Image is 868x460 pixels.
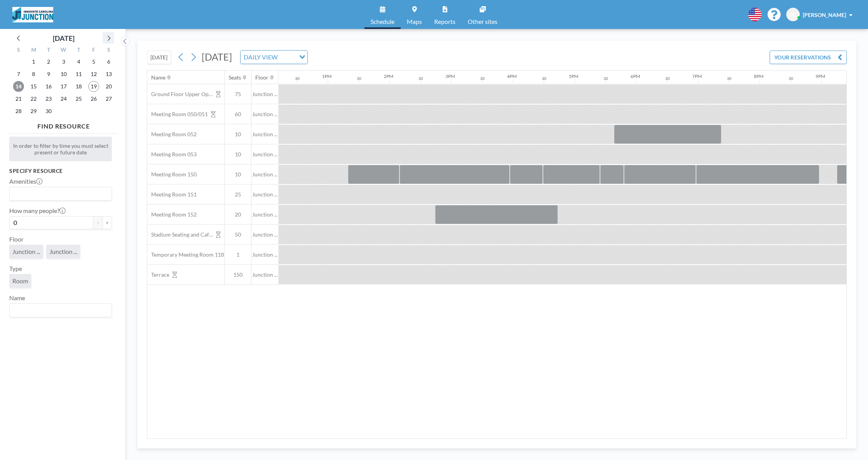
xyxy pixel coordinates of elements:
[73,69,84,79] span: Thursday, September 11, 2025
[251,271,278,278] span: Junction ...
[147,211,197,218] span: Meeting Room 152
[147,51,171,64] button: [DATE]
[790,11,796,18] span: JL
[242,52,279,62] span: DAILY VIEW
[9,294,25,302] label: Name
[225,231,251,238] span: 50
[803,12,846,18] span: [PERSON_NAME]
[12,248,40,255] span: Junction ...
[43,56,54,67] span: Tuesday, September 2, 2025
[147,251,224,258] span: Temporary Meeting Room 118
[251,171,278,178] span: Junction ...
[445,73,455,79] div: 3PM
[225,111,251,118] span: 60
[151,74,165,81] div: Name
[93,216,103,229] button: -
[103,216,112,229] button: +
[28,93,39,104] span: Monday, September 22, 2025
[43,69,54,79] span: Tuesday, September 9, 2025
[49,248,77,255] span: Junction ...
[26,46,41,56] div: M
[53,33,74,44] div: [DATE]
[816,73,825,79] div: 9PM
[73,56,84,67] span: Thursday, September 4, 2025
[103,81,114,92] span: Saturday, September 20, 2025
[147,91,213,98] span: Ground Floor Upper Open Area
[13,93,24,104] span: Sunday, September 21, 2025
[295,76,300,81] div: 30
[28,69,39,79] span: Monday, September 8, 2025
[434,19,455,25] span: Reports
[147,271,169,278] span: Terrace
[407,19,422,25] span: Maps
[43,81,54,92] span: Tuesday, September 16, 2025
[28,106,39,117] span: Monday, September 29, 2025
[241,51,307,64] div: Search for option
[9,178,42,185] label: Amenities
[88,69,99,79] span: Friday, September 12, 2025
[384,73,393,79] div: 2PM
[251,231,278,238] span: Junction ...
[251,191,278,198] span: Junction ...
[73,93,84,104] span: Thursday, September 25, 2025
[225,251,251,258] span: 1
[28,56,39,67] span: Monday, September 1, 2025
[225,211,251,218] span: 20
[480,76,485,81] div: 30
[468,19,497,25] span: Other sites
[58,56,69,67] span: Wednesday, September 3, 2025
[692,73,702,79] div: 7PM
[12,7,53,22] img: organization-logo
[9,235,24,243] label: Floor
[754,73,764,79] div: 8PM
[58,93,69,104] span: Wednesday, September 24, 2025
[147,111,208,118] span: Meeting Room 050/051
[251,151,278,158] span: Junction ...
[789,76,793,81] div: 30
[665,76,670,81] div: 30
[73,81,84,92] span: Thursday, September 18, 2025
[10,304,111,317] div: Search for option
[43,93,54,104] span: Tuesday, September 23, 2025
[280,52,295,62] input: Search for option
[603,76,608,81] div: 30
[569,73,578,79] div: 5PM
[103,56,114,67] span: Saturday, September 6, 2025
[147,171,197,178] span: Meeting Room 150
[357,76,361,81] div: 30
[229,74,241,81] div: Seats
[13,69,24,79] span: Sunday, September 7, 2025
[255,74,268,81] div: Floor
[147,231,213,238] span: Stadium Seating and Cafe area
[251,251,278,258] span: Junction ...
[43,106,54,117] span: Tuesday, September 30, 2025
[9,137,112,161] div: In order to filter by time you must select present or future date
[88,81,99,92] span: Friday, September 19, 2025
[371,19,394,25] span: Schedule
[542,76,546,81] div: 30
[9,119,118,130] h4: FIND RESOURCE
[9,265,22,272] label: Type
[103,69,114,79] span: Saturday, September 13, 2025
[12,277,28,285] span: Room
[13,106,24,117] span: Sunday, September 28, 2025
[225,91,251,98] span: 75
[9,207,66,215] label: How many people?
[88,93,99,104] span: Friday, September 26, 2025
[58,81,69,92] span: Wednesday, September 17, 2025
[11,46,26,56] div: S
[202,51,232,63] span: [DATE]
[58,69,69,79] span: Wednesday, September 10, 2025
[225,271,251,278] span: 150
[13,81,24,92] span: Sunday, September 14, 2025
[418,76,423,81] div: 30
[86,46,101,56] div: F
[225,131,251,138] span: 10
[41,46,56,56] div: T
[28,81,39,92] span: Monday, September 15, 2025
[727,76,731,81] div: 30
[322,73,332,79] div: 1PM
[10,187,111,200] div: Search for option
[9,167,112,174] h3: Specify resource
[507,73,517,79] div: 4PM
